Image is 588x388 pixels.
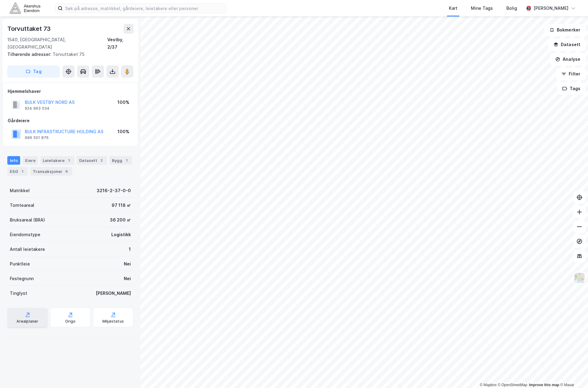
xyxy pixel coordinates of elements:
[7,156,20,165] div: Info
[7,65,60,78] button: Tag
[30,167,72,176] div: Transaksjoner
[8,88,133,95] div: Hjemmelshaver
[480,383,497,387] a: Mapbox
[64,168,70,174] div: 6
[102,319,124,324] div: Miljøstatus
[98,157,105,163] div: 2
[10,246,45,253] div: Antall leietakere
[96,290,131,297] div: [PERSON_NAME]
[506,5,517,12] div: Bolig
[7,51,128,58] div: Torvuttaket 75
[10,216,45,224] div: Bruksareal (BRA)
[97,187,131,194] div: 3216-2-37-0-0
[63,4,226,13] input: Søk på adresse, matrikkel, gårdeiere, leietakere eller personer
[574,272,585,284] img: Z
[19,168,25,174] div: 1
[10,187,30,194] div: Matrikkel
[109,156,132,165] div: Bygg
[124,260,131,268] div: Nei
[10,231,40,238] div: Eiendomstype
[10,275,34,282] div: Festegrunn
[124,157,130,163] div: 1
[7,36,107,51] div: 1540, [GEOGRAPHIC_DATA], [GEOGRAPHIC_DATA]
[7,24,52,34] div: Torvuttaket 73
[117,128,129,135] div: 100%
[449,5,457,12] div: Kart
[557,82,586,95] button: Tags
[10,202,34,209] div: Tomteareal
[25,135,49,140] div: 996 501 876
[65,319,76,324] div: Origo
[117,99,129,106] div: 100%
[7,167,28,176] div: ESG
[17,319,38,324] div: Arealplaner
[7,52,53,57] span: Tilhørende adresser:
[550,53,586,65] button: Analyse
[471,5,493,12] div: Mine Tags
[557,359,588,388] div: Kontrollprogram for chat
[498,383,527,387] a: OpenStreetMap
[110,216,131,224] div: 36 200 ㎡
[529,383,559,387] a: Improve this map
[124,275,131,282] div: Nei
[111,231,131,238] div: Logistikk
[107,36,133,51] div: Vestby, 2/37
[23,156,38,165] div: Eiere
[66,157,72,163] div: 1
[10,290,27,297] div: Tinglyst
[112,202,131,209] div: 97 118 ㎡
[548,38,586,51] button: Datasett
[557,359,588,388] iframe: Chat Widget
[129,246,131,253] div: 1
[77,156,107,165] div: Datasett
[534,5,568,12] div: [PERSON_NAME]
[556,68,586,80] button: Filter
[40,156,74,165] div: Leietakere
[544,24,586,36] button: Bokmerker
[10,3,40,13] img: akershus-eiendom-logo.9091f326c980b4bce74ccdd9f866810c.svg
[10,260,30,268] div: Punktleie
[8,117,133,124] div: Gårdeiere
[25,106,50,111] div: 924 963 034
